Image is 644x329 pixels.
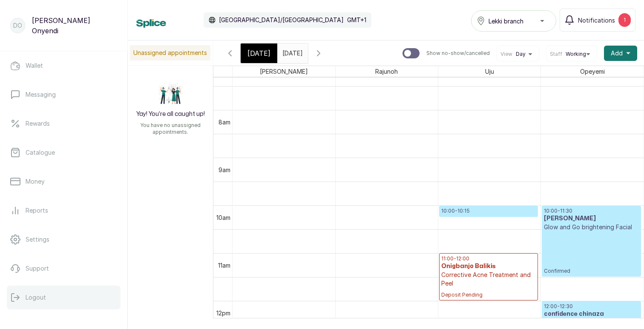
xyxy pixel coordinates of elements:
p: Reports [26,206,48,215]
button: Logout [7,286,121,309]
button: Lekki branch [471,10,556,32]
p: Catalogue [26,148,55,157]
p: Money [26,177,45,186]
div: [DATE] [241,43,277,63]
p: Rewards [26,119,50,128]
p: Show no-show/cancelled [426,50,490,57]
span: Lekki branch [489,17,523,26]
span: [DATE] [247,48,270,58]
span: [PERSON_NAME] [258,66,310,77]
div: 9am [217,165,232,174]
h3: confidence chinaza [544,310,639,318]
a: Rewards [7,112,121,136]
p: Support [26,264,49,273]
p: Messaging [26,90,56,99]
p: Unassigned appointments [130,45,210,61]
div: 1 [618,13,631,27]
button: StaffWorking [550,51,593,58]
span: Notifications [578,16,615,25]
p: Wallet [26,61,43,70]
p: Settings [26,235,49,244]
span: Rajunoh [374,66,400,77]
span: Confirmed [544,268,639,274]
a: Settings [7,228,121,251]
button: Notifications1 [560,9,635,32]
button: ViewDay [500,51,535,58]
a: Messaging [7,83,121,107]
a: Support [7,257,121,280]
p: GMT+1 [347,16,366,24]
span: View [500,51,512,58]
p: 12:00 - 12:30 [544,303,639,310]
a: Catalogue [7,141,121,164]
p: [GEOGRAPHIC_DATA]/[GEOGRAPHIC_DATA] [219,16,344,24]
p: Glow and Go brightening Facial [544,223,639,231]
span: Working [566,51,586,58]
button: Add [604,46,637,61]
h3: [PERSON_NAME] [544,214,639,223]
p: You have no unassigned appointments. [133,122,208,136]
span: Deposit Pending [441,291,536,298]
a: Money [7,170,121,193]
span: Uju [483,66,496,77]
h3: Onigbanjo Balikis [441,262,536,271]
div: 11am [216,261,232,270]
div: 8am [217,118,232,127]
span: Day [516,51,526,58]
p: 11:00 - 12:00 [441,255,536,262]
div: 10am [215,213,232,222]
span: Add [611,49,623,58]
span: Staff [550,51,562,58]
p: Logout [26,293,46,302]
h2: Yay! You’re all caught up! [136,110,205,118]
div: 12pm [215,309,232,317]
p: 10:00 - 11:30 [544,208,639,214]
span: Opeyemi [578,66,607,77]
p: DO [13,21,22,30]
p: Corrective Acne Treatment and Peel [441,271,536,288]
p: [PERSON_NAME] Onyendi [32,15,117,36]
p: 10:00 - 10:15 [441,208,536,214]
a: Reports [7,199,121,222]
h3: Obj Echelibe [441,214,536,223]
a: Wallet [7,54,121,78]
